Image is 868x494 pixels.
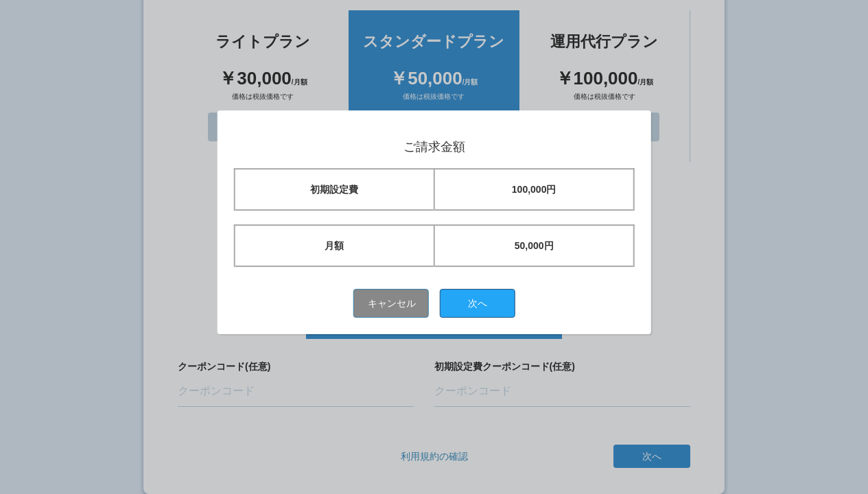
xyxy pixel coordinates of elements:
td: 100,000円 [434,169,634,210]
td: 月額 [234,225,434,266]
button: 次へ [440,289,515,318]
h1: ご請求金額 [233,141,635,154]
button: キャンセル [353,289,429,318]
td: 50,000円 [434,225,634,266]
td: 初期設定費 [234,169,434,210]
